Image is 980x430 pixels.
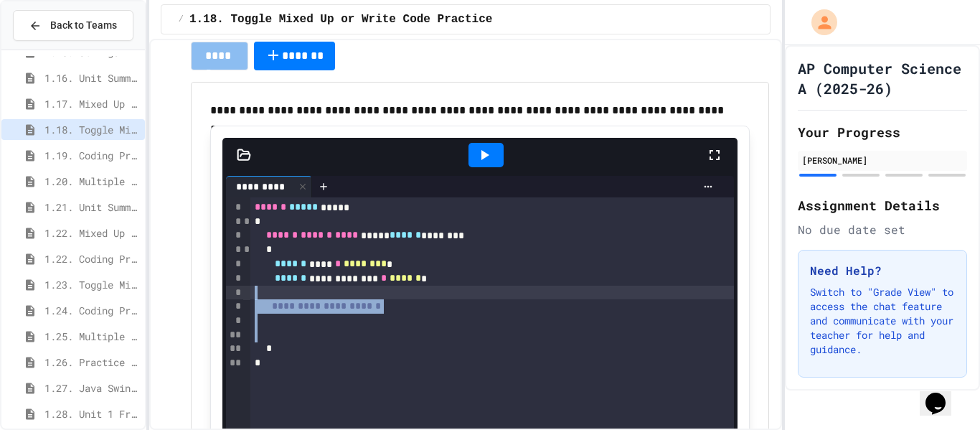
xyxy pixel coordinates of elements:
span: 1.20. Multiple Choice Exercises for Unit 1a (1.1-1.6) [44,174,139,189]
span: 1.24. Coding Practice 1b (1.7-1.15) [44,303,139,318]
h2: Your Progress [798,122,967,142]
span: 1.19. Coding Practice 1a (1.1-1.6) [44,148,139,163]
span: / [179,14,184,25]
span: 1.18. Toggle Mixed Up or Write Code Practice 1.1-1.6 [44,122,139,137]
div: [PERSON_NAME] [802,154,963,167]
span: 1.16. Unit Summary 1a (1.1-1.6) [44,70,139,85]
span: 1.23. Toggle Mixed Up or Write Code Practice 1b (1.7-1.15) [44,277,139,292]
p: Switch to "Grade View" to access the chat feature and communicate with your teacher for help and ... [810,285,955,357]
div: My Account [796,6,841,39]
span: 1.27. Java Swing GUIs (optional) [44,380,139,396]
span: 1.18. Toggle Mixed Up or Write Code Practice 1.1-1.6 [189,11,547,28]
span: 1.22. Mixed Up Code Practice 1b (1.7-1.15) [44,225,139,240]
span: 1.21. Unit Summary 1b (1.7-1.15) [44,200,139,215]
span: 1.22. Coding Practice 1b (1.7-1.15) [44,251,139,266]
h1: AP Computer Science A (2025-26) [798,58,967,98]
h3: Need Help? [810,262,955,279]
h2: Assignment Details [798,195,967,215]
button: Back to Teams [13,10,133,41]
span: Back to Teams [50,18,117,33]
span: 1.26. Practice Test for Objects (1.12-1.14) [44,355,139,370]
div: No due date set [798,221,967,238]
span: 1.25. Multiple Choice Exercises for Unit 1b (1.9-1.15) [44,329,139,344]
span: 1.17. Mixed Up Code Practice 1.1-1.6 [44,96,139,111]
iframe: chat widget [920,373,966,416]
span: 1.28. Unit 1 Free Response Question (FRQ) Practice [44,406,139,421]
